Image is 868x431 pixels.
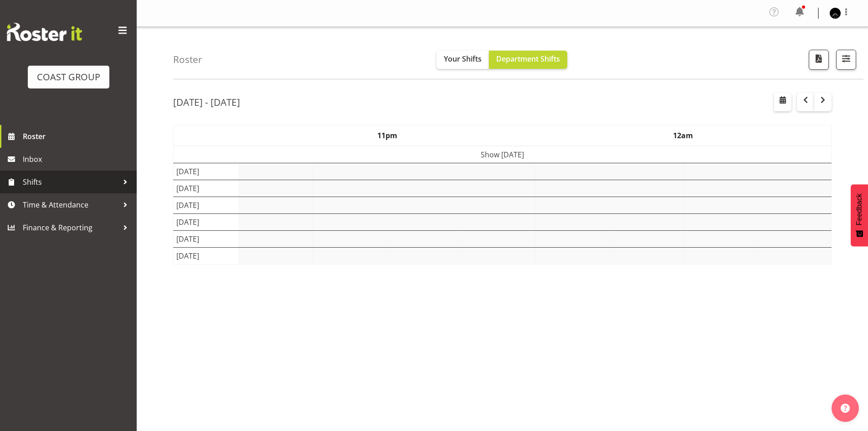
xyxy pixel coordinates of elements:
[23,221,118,234] span: Finance & Reporting
[174,180,239,197] td: [DATE]
[23,198,118,212] span: Time & Attendance
[855,193,863,225] span: Feedback
[174,231,239,248] td: [DATE]
[444,54,482,64] span: Your Shifts
[37,70,100,84] div: COAST GROUP
[774,93,791,111] button: Select a specific date within the roster.
[174,214,239,231] td: [DATE]
[174,248,239,265] td: [DATE]
[239,125,535,146] th: 11pm
[851,184,868,246] button: Feedback - Show survey
[23,130,132,143] span: Roster
[836,50,856,70] button: Filter Shifts
[173,96,240,108] h2: [DATE] - [DATE]
[174,163,239,180] td: [DATE]
[830,8,841,19] img: shaun-keutenius0ff793f61f4a2ef45f7a32347998d1b3.png
[809,50,829,70] button: Download a PDF of the roster according to the set date range.
[841,404,850,413] img: help-xxl-2.png
[174,146,832,163] td: Show [DATE]
[173,54,202,65] h4: Roster
[489,51,567,69] button: Department Shifts
[7,23,82,41] img: Rosterit website logo
[174,197,239,214] td: [DATE]
[437,51,489,69] button: Your Shifts
[496,54,560,64] span: Department Shifts
[23,175,118,189] span: Shifts
[535,125,832,146] th: 12am
[23,152,132,166] span: Inbox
